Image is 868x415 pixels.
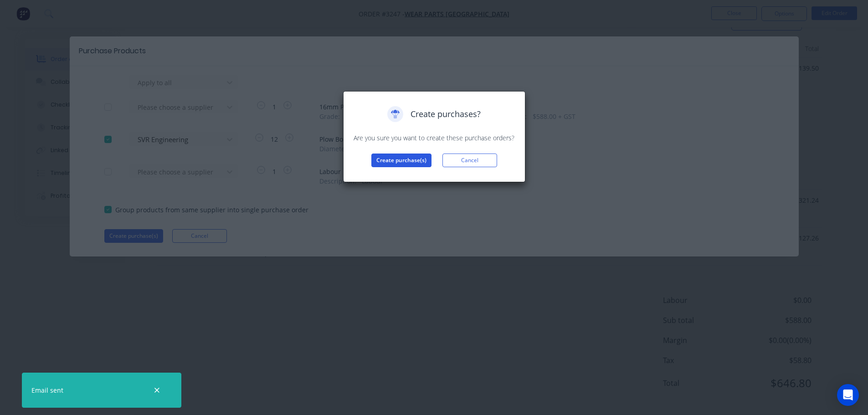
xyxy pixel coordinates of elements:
span: Create purchases? [411,108,481,120]
div: Open Intercom Messenger [837,384,859,406]
button: Create purchase(s) [371,154,431,167]
div: Email sent [31,385,63,395]
p: Are you sure you want to create these purchase orders? [353,133,516,143]
button: Cancel [442,154,497,167]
